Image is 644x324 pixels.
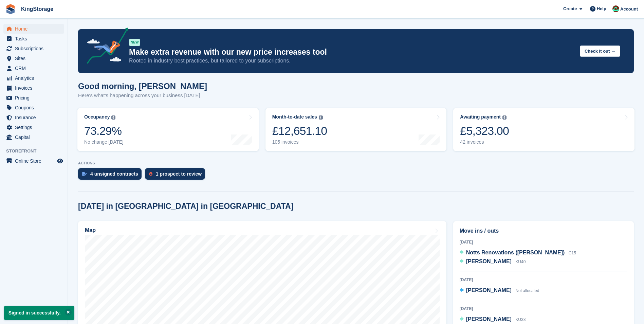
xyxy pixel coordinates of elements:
a: 4 unsigned contracts [78,168,145,183]
a: [PERSON_NAME] KU40 [460,257,526,266]
p: Here's what's happening across your business [DATE] [78,92,207,100]
div: Month-to-date sales [272,114,317,120]
span: Invoices [15,83,56,93]
a: KingStorage [18,3,56,15]
span: KU40 [515,259,526,264]
img: icon-info-grey-7440780725fd019a000dd9b08b2336e03edf1995a4989e88bcd33f0948082b44.svg [111,115,115,120]
a: Month-to-date sales £12,651.10 105 invoices [265,108,447,151]
a: menu [3,83,64,93]
a: menu [3,123,64,132]
span: Storefront [6,148,68,155]
span: Subscriptions [15,44,56,53]
img: price-adjustments-announcement-icon-8257ccfd72463d97f412b2fc003d46551f7dbcb40ab6d574587a9cd5c0d94... [81,28,129,66]
a: menu [3,93,64,103]
div: £5,323.00 [460,124,509,138]
a: 1 prospect to review [145,168,208,183]
div: Awaiting payment [460,114,501,120]
p: Make extra revenue with our new price increases tool [129,47,574,57]
a: menu [3,132,64,142]
a: menu [3,34,64,43]
span: Home [15,24,56,34]
img: John King [612,5,619,12]
a: menu [3,113,64,122]
a: Notts Renovations ([PERSON_NAME]) C15 [460,249,576,257]
img: contract_signature_icon-13c848040528278c33f63329250d36e43548de30e8caae1d1a13099fd9432cc5.svg [82,172,87,176]
a: menu [3,64,64,73]
a: Awaiting payment £5,323.00 42 invoices [453,108,634,151]
div: Occupancy [84,114,110,120]
button: Check it out → [580,46,620,57]
a: [PERSON_NAME] KU33 [460,315,526,324]
span: Pricing [15,93,56,103]
a: menu [3,54,64,63]
h2: Move ins / outs [460,227,627,235]
span: Sites [15,54,56,63]
a: Occupancy 73.29% No change [DATE] [77,108,259,151]
a: menu [3,103,64,112]
span: KU33 [515,317,526,322]
div: 105 invoices [272,139,327,145]
div: [DATE] [460,239,627,245]
img: prospect-51fa495bee0391a8d652442698ab0144808aea92771e9ea1ae160a38d050c398.svg [149,172,152,176]
img: stora-icon-8386f47178a22dfd0bd8f6a31ec36ba5ce8667c1dd55bd0f319d3a0aa187defe.svg [5,4,16,14]
div: 73.29% [84,124,124,138]
img: icon-info-grey-7440780725fd019a000dd9b08b2336e03edf1995a4989e88bcd33f0948082b44.svg [502,115,507,120]
div: 1 prospect to review [156,171,202,177]
span: Notts Renovations ([PERSON_NAME]) [466,250,565,255]
h2: Map [85,227,96,233]
span: [PERSON_NAME] [466,258,512,264]
img: icon-info-grey-7440780725fd019a000dd9b08b2336e03edf1995a4989e88bcd33f0948082b44.svg [319,115,323,120]
a: [PERSON_NAME] Not allocated [460,286,539,295]
span: Analytics [15,73,56,83]
span: Help [597,5,606,12]
span: Not allocated [515,288,539,293]
span: Create [563,5,577,12]
div: 42 invoices [460,139,509,145]
span: C15 [569,251,576,255]
span: Insurance [15,113,56,122]
p: ACTIONS [78,161,634,165]
span: Settings [15,123,56,132]
span: Capital [15,132,56,142]
span: Online Store [15,156,56,166]
a: menu [3,24,64,34]
span: [PERSON_NAME] [466,287,512,293]
div: £12,651.10 [272,124,327,138]
span: Account [620,6,638,13]
span: [PERSON_NAME] [466,316,512,322]
div: [DATE] [460,306,627,312]
div: NEW [129,39,140,46]
h1: Good morning, [PERSON_NAME] [78,82,207,91]
p: Signed in successfully. [4,306,74,320]
p: Rooted in industry best practices, but tailored to your subscriptions. [129,57,574,65]
a: menu [3,44,64,53]
div: No change [DATE] [84,139,124,145]
span: Coupons [15,103,56,112]
div: [DATE] [460,277,627,283]
a: Preview store [56,157,64,165]
a: menu [3,73,64,83]
div: 4 unsigned contracts [90,171,138,177]
a: menu [3,156,64,166]
span: CRM [15,64,56,73]
span: Tasks [15,34,56,43]
h2: [DATE] in [GEOGRAPHIC_DATA] in [GEOGRAPHIC_DATA] [78,202,293,211]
